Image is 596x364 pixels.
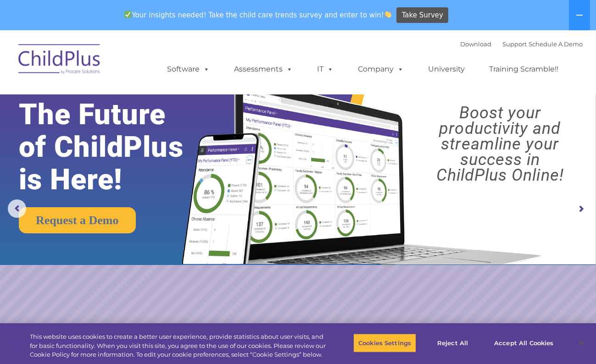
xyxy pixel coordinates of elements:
[124,11,131,18] img: ✅
[308,60,343,78] a: IT
[460,40,583,48] font: |
[412,105,589,183] rs-layer: Boost your productivity and streamline your success in ChildPlus Online!
[353,333,416,353] button: Cookies Settings
[128,98,167,105] span: Phone number
[121,6,395,24] span: Your insights needed! Take the child care trends survey and enter to win!
[128,61,156,67] span: Last name
[158,60,219,78] a: Software
[460,40,491,48] a: Download
[19,98,209,196] rs-layer: The Future of ChildPlus is Here!
[480,60,568,78] a: Training Scramble!!
[424,333,481,353] button: Reject All
[419,60,474,78] a: University
[396,7,448,23] a: Take Survey
[529,40,583,48] a: Schedule A Demo
[384,11,391,18] img: 👏
[19,207,136,233] a: Request a Demo
[14,38,106,83] img: ChildPlus by Procare Solutions
[489,333,558,353] button: Accept All Cookies
[30,332,328,359] div: This website uses cookies to create a better user experience, provide statistics about user visit...
[502,40,527,48] a: Support
[349,60,413,78] a: Company
[402,7,443,23] span: Take Survey
[571,333,591,353] button: Close
[225,60,302,78] a: Assessments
